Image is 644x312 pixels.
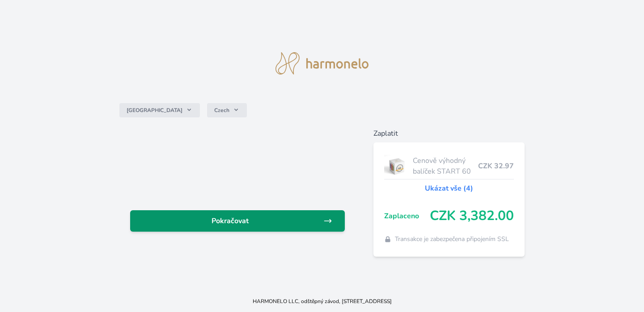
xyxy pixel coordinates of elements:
button: Czech [207,103,247,117]
span: Cenově výhodný balíček START 60 [413,155,478,177]
span: [GEOGRAPHIC_DATA] [127,107,182,114]
a: Ukázat vše (4) [425,183,473,194]
span: Czech [214,107,229,114]
h6: Zaplatit [373,128,525,139]
img: start.jpg [384,155,410,177]
button: [GEOGRAPHIC_DATA] [119,103,200,117]
a: Pokračovat [130,210,345,232]
span: Zaplaceno [384,211,430,221]
img: logo.svg [275,52,369,75]
span: Pokračovat [137,216,323,226]
span: Transakce je zabezpečena připojením SSL [395,235,509,244]
span: CZK 3,382.00 [430,208,514,224]
span: CZK 32.97 [478,161,514,171]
